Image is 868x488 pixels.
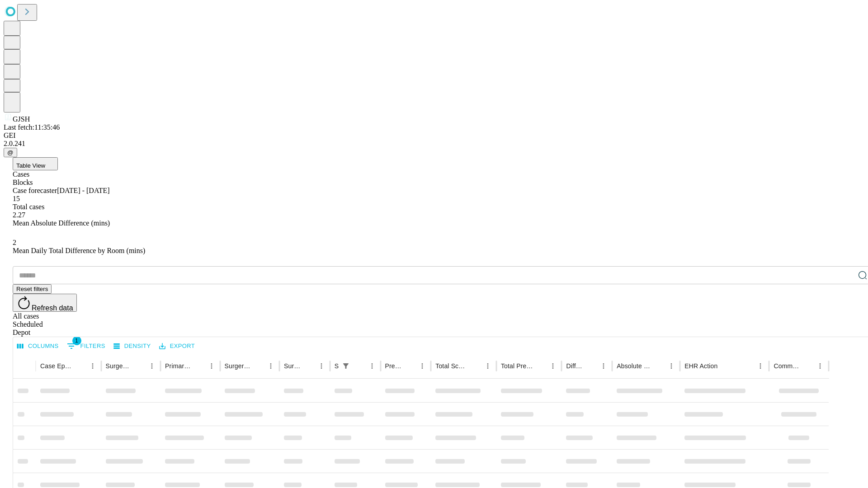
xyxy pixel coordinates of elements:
div: Surgery Name [225,362,251,370]
div: Comments [774,362,800,370]
div: Total Predicted Duration [501,362,533,370]
button: Menu [597,360,610,372]
div: Surgery Date [284,362,302,370]
button: Export [157,339,197,353]
button: Density [111,339,153,353]
button: Sort [801,360,814,372]
div: Scheduled In Room Duration [335,362,339,370]
button: Menu [86,360,99,372]
div: Surgeon Name [106,362,132,370]
div: Case Epic Id [40,362,73,370]
button: Menu [315,360,328,372]
button: Menu [146,360,158,372]
button: Select columns [15,339,61,353]
span: Table View [16,162,45,169]
span: Case forecaster [13,187,57,194]
button: Menu [366,360,378,372]
span: Mean Daily Total Difference by Room (mins) [13,247,145,254]
span: Mean Absolute Difference (mins) [13,219,110,227]
button: Sort [353,360,366,372]
button: Sort [302,360,315,372]
button: Show filters [340,360,352,372]
button: Menu [416,360,429,372]
div: EHR Action [684,362,717,370]
div: 1 active filter [340,360,352,372]
button: Menu [665,360,678,372]
button: Table View [13,157,58,170]
button: Menu [264,360,277,372]
div: Primary Service [165,362,191,370]
button: Sort [193,360,205,372]
span: @ [7,149,14,156]
span: [DATE] - [DATE] [57,187,109,194]
button: Menu [814,360,826,372]
button: Refresh data [13,294,77,312]
button: Menu [481,360,494,372]
span: 2.27 [13,211,25,219]
span: 15 [13,195,20,202]
div: Predicted In Room Duration [385,362,403,370]
button: Sort [74,360,86,372]
button: Menu [205,360,218,372]
button: Sort [133,360,146,372]
button: Sort [403,360,416,372]
button: Menu [547,360,559,372]
button: Sort [652,360,665,372]
button: Sort [469,360,481,372]
button: Sort [718,360,731,372]
span: GJSH [13,115,30,123]
button: Reset filters [13,284,52,294]
span: Refresh data [32,304,73,312]
span: 2 [13,239,16,246]
button: Sort [252,360,264,372]
div: Difference [566,362,584,370]
div: GEI [4,131,864,140]
span: Last fetch: 11:35:46 [4,123,60,131]
button: Sort [534,360,547,372]
span: Total cases [13,203,44,211]
button: Sort [585,360,597,372]
div: Total Scheduled Duration [435,362,468,370]
button: Show filters [65,339,108,353]
button: Menu [754,360,767,372]
button: @ [4,148,17,157]
span: Reset filters [16,286,48,292]
div: Absolute Difference [617,362,651,370]
div: 2.0.241 [4,140,864,148]
span: 1 [72,336,81,345]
